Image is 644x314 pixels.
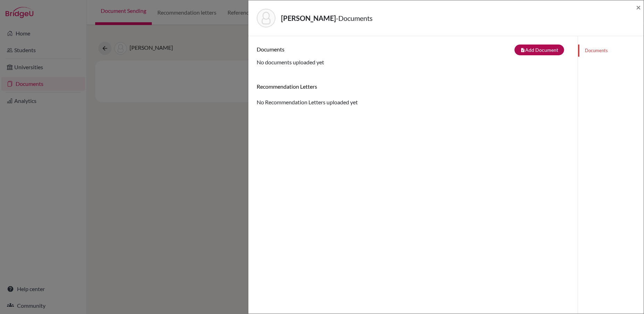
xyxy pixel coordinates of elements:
[636,3,641,11] button: Close
[257,45,569,66] div: No documents uploaded yet
[636,2,641,12] span: ×
[578,45,644,57] a: Documents
[520,48,525,53] i: note_add
[336,14,373,22] span: - Documents
[281,14,336,22] strong: [PERSON_NAME]
[514,45,564,55] button: note_addAdd Document
[257,83,569,90] h6: Recommendation Letters
[257,83,569,106] div: No Recommendation Letters uploaded yet
[257,46,413,53] h6: Documents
